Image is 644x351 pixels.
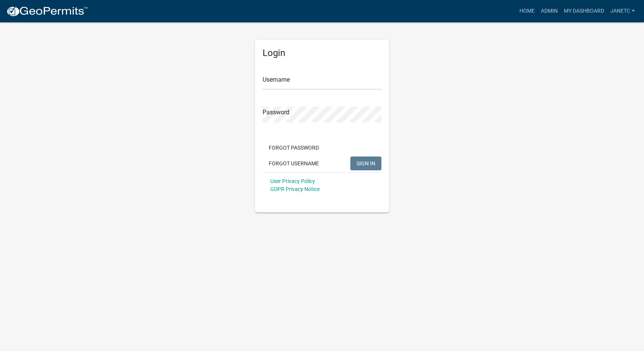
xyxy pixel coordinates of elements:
[516,4,538,18] a: Home
[263,157,325,170] button: Forgot Username
[263,141,325,155] button: Forgot Password
[538,4,561,18] a: Admin
[270,178,315,184] a: User Privacy Policy
[350,157,381,170] button: SIGN IN
[263,48,381,59] h5: Login
[561,4,607,18] a: My Dashboard
[270,186,320,192] a: GDPR Privacy Notice
[607,4,638,18] a: JanetC
[356,160,375,166] span: SIGN IN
